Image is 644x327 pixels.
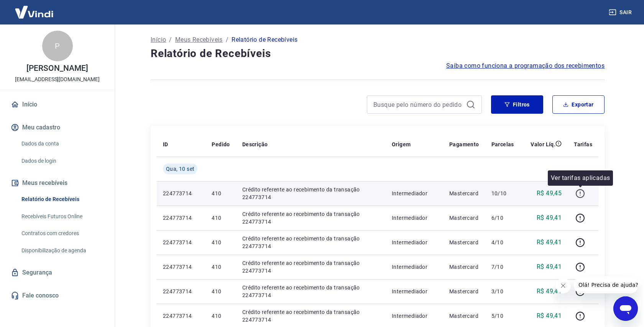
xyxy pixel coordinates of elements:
[449,141,479,148] p: Pagamento
[449,263,479,271] p: Mastercard
[151,35,166,44] a: Início
[9,96,105,113] a: Início
[15,75,100,83] p: [EMAIL_ADDRESS][DOMAIN_NAME]
[537,189,562,198] p: R$ 49,45
[531,141,555,148] p: Valor Líq.
[449,312,479,320] p: Mastercard
[18,226,105,241] a: Contratos com credores
[242,141,268,148] p: Descrição
[491,263,514,271] p: 7/10
[232,35,297,44] p: Relatório de Recebíveis
[212,288,230,295] p: 410
[491,95,543,114] button: Filtros
[163,288,199,295] p: 224773714
[226,35,228,44] p: /
[537,287,562,296] p: R$ 49,41
[491,214,514,222] p: 6/10
[175,35,223,44] a: Meus Recebíveis
[373,99,463,110] input: Busque pelo número do pedido
[212,239,230,246] p: 410
[212,263,230,271] p: 410
[169,35,172,44] p: /
[242,235,379,250] p: Crédito referente ao recebimento da transação 224773714
[242,186,379,201] p: Crédito referente ao recebimento da transação 224773714
[242,284,379,299] p: Crédito referente ao recebimento da transação 224773714
[163,312,199,320] p: 224773714
[392,263,437,271] p: Intermediador
[392,190,437,197] p: Intermediador
[18,209,105,224] a: Recebíveis Futuros Online
[18,153,105,169] a: Dados de login
[449,214,479,222] p: Mastercard
[212,312,230,320] p: 410
[574,141,592,148] p: Tarifas
[491,239,514,246] p: 4/10
[18,243,105,258] a: Disponibilização de agenda
[151,46,605,61] h4: Relatório de Recebíveis
[491,141,514,148] p: Parcelas
[163,239,199,246] p: 224773714
[491,312,514,320] p: 5/10
[392,312,437,320] p: Intermediador
[555,278,571,293] iframe: Close message
[163,263,199,271] p: 224773714
[9,0,59,24] img: Vindi
[9,264,105,281] a: Segurança
[9,175,105,191] button: Meus recebíveis
[446,61,605,70] a: Saiba como funciona a programação dos recebimentos
[163,141,168,148] p: ID
[9,287,105,304] a: Fale conosco
[613,296,638,321] iframe: Button to launch messaging window
[552,95,605,114] button: Exportar
[537,262,562,271] p: R$ 49,41
[392,239,437,246] p: Intermediador
[392,214,437,222] p: Intermediador
[537,311,562,320] p: R$ 49,41
[5,5,64,11] span: Olá! Precisa de ajuda?
[18,191,105,207] a: Relatório de Recebíveis
[9,119,105,136] button: Meu cadastro
[574,276,638,293] iframe: Message from company
[449,239,479,246] p: Mastercard
[212,214,230,222] p: 410
[166,165,194,173] span: Qua, 10 set
[537,238,562,247] p: R$ 49,41
[212,190,230,197] p: 410
[537,213,562,222] p: R$ 49,41
[212,141,230,148] p: Pedido
[551,173,610,183] p: Ver tarifas aplicadas
[449,190,479,197] p: Mastercard
[242,259,379,275] p: Crédito referente ao recebimento da transação 224773714
[392,141,411,148] p: Origem
[163,214,199,222] p: 224773714
[491,190,514,197] p: 10/10
[242,210,379,226] p: Crédito referente ao recebimento da transação 224773714
[392,288,437,295] p: Intermediador
[42,31,73,61] div: P
[163,190,199,197] p: 224773714
[607,5,635,20] button: Sair
[491,288,514,295] p: 3/10
[26,64,88,72] p: [PERSON_NAME]
[449,288,479,295] p: Mastercard
[242,308,379,324] p: Crédito referente ao recebimento da transação 224773714
[18,136,105,152] a: Dados da conta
